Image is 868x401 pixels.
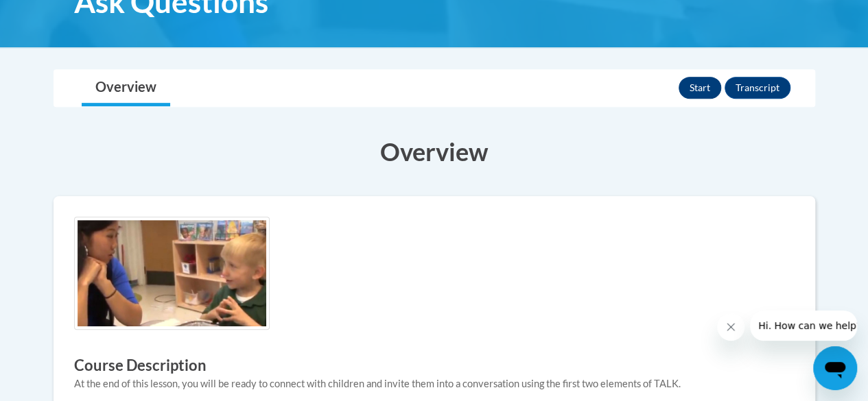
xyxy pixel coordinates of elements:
a: Overview [82,70,170,106]
button: Transcript [725,77,790,99]
h3: Overview [54,134,815,169]
span: Hi. How can we help? [8,10,111,21]
iframe: Button to launch messaging window [813,346,857,390]
iframe: Message from company [750,311,857,341]
button: Start [679,77,721,99]
iframe: Close message [717,313,744,341]
img: Course logo image [74,217,270,330]
div: At the end of this lesson, you will be ready to connect with children and invite them into a conv... [74,376,795,391]
h3: Course Description [74,355,795,376]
